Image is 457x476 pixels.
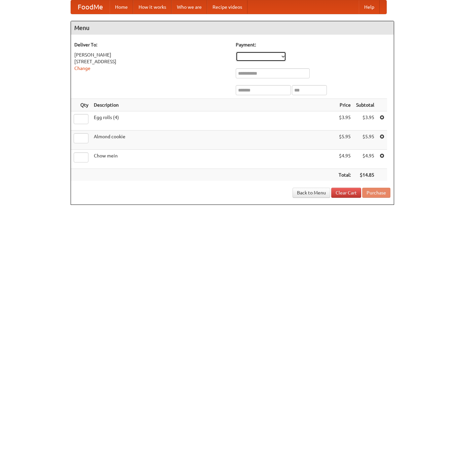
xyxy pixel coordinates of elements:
h4: Menu [71,21,394,35]
a: Help [359,0,380,14]
td: Egg rolls (4) [91,111,336,131]
td: $3.95 [336,111,353,131]
td: $5.95 [336,131,353,150]
td: $4.95 [336,150,353,169]
div: [PERSON_NAME] [74,51,229,58]
a: Change [74,66,90,71]
th: Subtotal [353,99,377,111]
td: Chow mein [91,150,336,169]
td: $4.95 [353,150,377,169]
th: $14.85 [353,169,377,181]
td: Almond cookie [91,131,336,150]
button: Purchase [362,188,390,198]
div: [STREET_ADDRESS] [74,58,229,65]
th: Qty [71,99,91,111]
h5: Deliver To: [74,41,229,48]
td: $5.95 [353,131,377,150]
a: Clear Cart [331,188,361,198]
a: How it works [133,0,172,14]
th: Price [336,99,353,111]
td: $3.95 [353,111,377,131]
a: FoodMe [71,0,110,14]
a: Who we are [172,0,207,14]
a: Home [110,0,133,14]
th: Total: [336,169,353,181]
a: Recipe videos [207,0,247,14]
h5: Payment: [236,41,390,48]
a: Back to Menu [293,188,330,198]
th: Description [91,99,336,111]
